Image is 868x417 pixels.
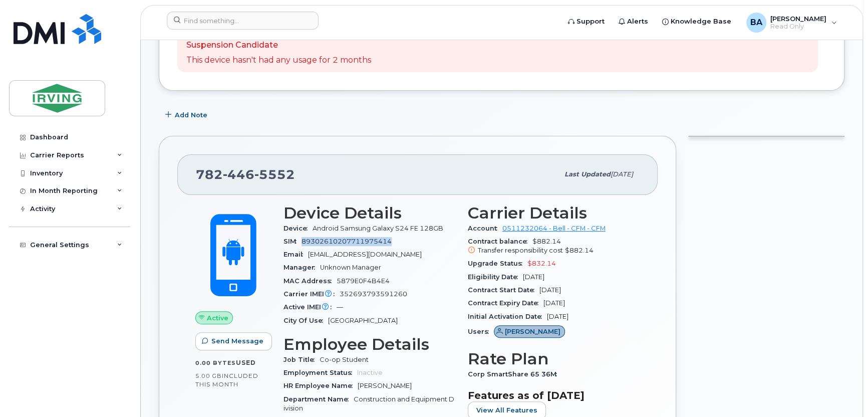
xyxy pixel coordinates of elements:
span: Co-op Student [320,356,369,363]
span: Send Message [211,336,263,346]
span: 5.00 GB [195,372,222,379]
span: [GEOGRAPHIC_DATA] [328,317,398,324]
span: HR Employee Name [283,382,358,389]
span: Job Title [283,356,320,363]
span: SIM [283,238,302,245]
span: Unknown Manager [320,264,381,271]
span: Active [207,313,228,323]
button: Add Note [159,106,216,124]
span: [DATE] [523,273,544,281]
a: Alerts [612,12,655,32]
span: $882.14 [468,238,640,256]
span: View All Features [476,405,537,415]
span: Department Name [283,395,354,403]
span: [DATE] [543,299,565,307]
span: Device [283,225,313,232]
span: 782 [196,167,295,182]
h3: Carrier Details [468,204,640,222]
span: $832.14 [527,260,556,267]
span: Initial Activation Date [468,313,547,320]
button: Send Message [195,332,272,350]
span: 5552 [254,167,295,182]
span: Contract Expiry Date [468,299,543,307]
span: [DATE] [547,313,568,320]
span: 5879E0F4B4E4 [337,277,390,285]
span: 352693793591260 [340,290,407,298]
h3: Rate Plan [468,350,640,368]
h3: Features as of [DATE] [468,389,640,401]
span: Carrier IMEI [283,290,340,298]
span: Upgrade Status [468,260,527,267]
span: Eligibility Date [468,273,523,281]
span: Employment Status [283,369,357,376]
span: Contract balance [468,238,532,245]
span: — [337,303,343,311]
span: Inactive [357,369,383,376]
span: Knowledge Base [671,17,731,27]
a: Support [561,12,612,32]
span: Add Note [175,110,207,120]
span: included this month [195,372,258,388]
span: [DATE] [539,286,561,294]
a: [PERSON_NAME] [494,328,565,335]
span: Alerts [627,17,648,27]
span: Email [283,251,308,258]
span: [PERSON_NAME] [505,327,560,336]
span: Contract Start Date [468,286,539,294]
span: Transfer responsibility cost [478,247,563,254]
span: Android Samsung Galaxy S24 FE 128GB [313,225,443,232]
span: Read Only [770,23,826,31]
span: 89302610207711975414 [302,238,392,245]
input: Find something... [167,12,319,30]
p: This device hasn't had any usage for 2 months [186,55,371,66]
span: MAC Address [283,277,337,285]
span: 446 [223,167,254,182]
span: BA [750,17,762,29]
span: Last updated [564,170,611,178]
span: 0.00 Bytes [195,359,236,366]
h3: Device Details [283,204,456,222]
span: Support [576,17,605,27]
span: Manager [283,264,320,271]
span: $882.14 [565,247,594,254]
p: Suspension Candidate [186,40,371,51]
span: Users [468,328,494,335]
span: [DATE] [611,170,633,178]
div: Bonas, Amanda [739,13,844,33]
a: Knowledge Base [655,12,738,32]
span: [PERSON_NAME] [358,382,412,389]
span: [PERSON_NAME] [770,15,826,23]
span: Corp SmartShare 65 36M [468,370,562,378]
span: used [236,359,256,366]
h3: Employee Details [283,335,456,353]
span: Construction and Equipment Division [283,395,454,412]
span: Active IMEI [283,303,337,311]
span: [EMAIL_ADDRESS][DOMAIN_NAME] [308,251,422,258]
span: Account [468,225,502,232]
span: City Of Use [283,317,328,324]
a: 0511232064 - Bell - CFM - CFM [502,225,606,232]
